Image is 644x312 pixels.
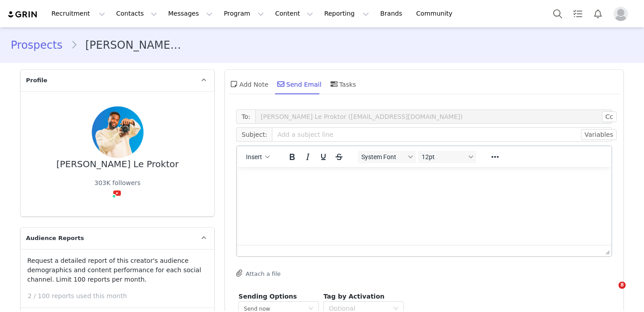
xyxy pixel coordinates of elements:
[27,256,208,284] p: Request a detailed report of this creator's audience demographics and content performance for eac...
[308,306,314,312] i: icon: down
[284,151,300,163] button: Bold
[237,167,611,245] iframe: Rich Text Area
[91,105,144,159] img: 68d12cf3-c0cc-4b86-9c0c-159142370e05--s.jpg
[270,4,318,24] button: Content
[361,153,405,160] span: System Font
[487,151,503,163] button: Reveal or hide additional toolbar items
[244,306,270,312] span: Send now
[393,306,398,312] i: icon: down
[236,110,255,124] span: To:
[602,245,611,256] div: Press the Up and Down arrow keys to resize the editor.
[7,10,38,19] img: grin logo
[619,282,626,289] span: 8
[323,293,384,300] span: Tag by Activation
[358,151,416,163] button: Fonts
[300,151,315,163] button: Italic
[588,4,608,24] button: Notifications
[242,151,273,163] button: Insert
[238,293,297,300] span: Sending Options
[236,127,272,142] span: Subject:
[46,4,110,24] button: Recruitment
[600,282,622,303] iframe: Intercom live chat
[316,151,331,163] button: Underline
[568,4,588,24] a: Tasks
[614,7,628,21] img: placeholder-profile.jpg
[236,268,280,278] button: Attach a file
[329,73,356,95] div: Tasks
[581,129,617,140] button: Variables
[56,159,179,169] div: [PERSON_NAME] Le Proktor
[26,76,47,85] span: Profile
[229,73,268,95] div: Add Note
[246,153,263,160] span: Insert
[163,4,218,24] button: Messages
[218,4,269,24] button: Program
[418,151,476,163] button: Font sizes
[548,4,568,24] button: Search
[602,111,617,122] button: Cc
[94,178,140,188] div: 303K followers
[272,127,612,142] input: Add a subject line
[422,153,466,160] span: 12pt
[111,4,162,24] button: Contacts
[375,4,410,24] a: Brands
[608,7,637,21] button: Profile
[275,73,322,95] div: Send Email
[411,4,462,24] a: Community
[11,37,71,53] a: Prospects
[28,291,214,301] p: 2 / 100 reports used this month
[319,4,374,24] button: Reporting
[26,234,84,243] span: Audience Reports
[331,151,347,163] button: Strikethrough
